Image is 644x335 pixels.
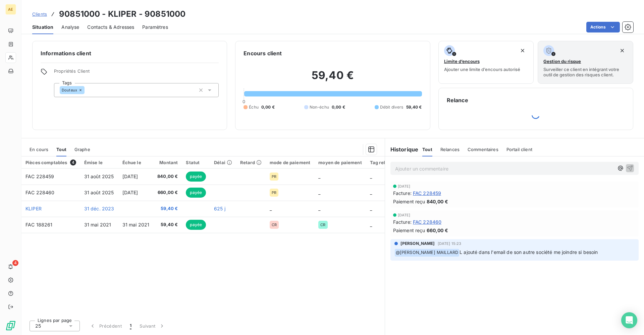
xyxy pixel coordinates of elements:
[84,222,111,227] span: 31 mai 2021
[157,160,178,165] div: Montant
[427,198,448,205] span: 840,00 €
[12,260,18,266] span: 4
[5,4,16,15] div: AE
[186,188,206,198] span: payée
[460,249,598,255] span: L ajouté dans l'email de son autre société me joindre si besoin
[538,41,633,84] button: Gestion du risqueSurveiller ce client en intégrant votre outil de gestion des risques client.
[393,218,412,225] span: Facture :
[444,59,480,64] span: Limite d’encours
[586,22,620,32] button: Actions
[243,99,245,104] span: 0
[214,160,232,165] div: Délai
[398,213,411,217] span: [DATE]
[122,222,150,227] span: 31 mai 2021
[318,160,362,165] div: moyen de paiement
[157,221,178,228] span: 59,40 €
[54,68,219,78] span: Propriétés Client
[25,206,42,211] span: KLIPER
[25,222,53,227] span: FAC 188261
[438,41,534,84] button: Limite d’encoursAjouter une limite d’encours autorisé
[136,319,169,333] button: Suivant
[427,227,448,234] span: 660,00 €
[130,323,131,329] span: 1
[84,174,114,179] span: 31 août 2025
[59,8,185,20] h3: 90851000 - KLIPER - 90851000
[25,190,55,195] span: FAC 228460
[370,222,372,227] span: _
[74,147,90,152] span: Graphe
[318,174,320,179] span: _
[186,160,206,165] div: Statut
[438,242,462,246] span: [DATE] 15:23
[422,147,432,152] span: Tout
[393,227,425,234] span: Paiement reçu
[272,223,277,227] span: CR
[270,160,310,165] div: mode de paiement
[122,174,138,179] span: [DATE]
[35,323,41,329] span: 25
[385,145,419,153] h6: Historique
[406,104,422,110] span: 59,40 €
[32,24,53,30] span: Situation
[398,184,411,188] span: [DATE]
[84,160,114,165] div: Émise le
[543,67,628,77] span: Surveiller ce client en intégrant votre outil de gestion des risques client.
[244,49,282,57] h6: Encours client
[370,174,372,179] span: _
[395,249,459,257] span: @ [PERSON_NAME] MAILLARD
[270,206,272,211] span: _
[543,59,581,64] span: Gestion du risque
[84,206,114,211] span: 31 déc. 2023
[186,172,206,182] span: payée
[318,190,320,195] span: _
[393,190,412,197] span: Facture :
[214,206,225,211] span: 625 j
[157,189,178,196] span: 660,00 €
[272,175,276,179] span: PR
[30,147,48,152] span: En cours
[621,312,637,328] div: Open Intercom Messenger
[444,67,520,72] span: Ajouter une limite d’encours autorisé
[56,147,66,152] span: Tout
[370,206,372,211] span: _
[5,320,16,331] img: Logo LeanPay
[468,147,498,152] span: Commentaires
[85,87,90,93] input: Ajouter une valeur
[87,24,134,30] span: Contacts & Adresses
[244,69,422,89] h2: 59,40 €
[32,11,47,17] a: Clients
[25,174,54,179] span: FAC 228459
[142,24,168,30] span: Paramètres
[310,104,329,110] span: Non-échu
[370,190,372,195] span: _
[318,206,320,211] span: _
[261,104,275,110] span: 0,00 €
[122,190,138,195] span: [DATE]
[370,160,404,165] div: Tag relance
[506,147,532,152] span: Portail client
[157,205,178,212] span: 59,40 €
[62,88,77,92] span: Douteux
[249,104,259,110] span: Échu
[413,190,441,197] span: FAC 228459
[126,319,136,333] button: 1
[122,160,150,165] div: Échue le
[84,190,114,195] span: 31 août 2025
[380,104,404,110] span: Débit divers
[332,104,345,110] span: 0,00 €
[240,160,262,165] div: Retard
[447,96,625,104] h6: Relance
[393,198,425,205] span: Paiement reçu
[413,218,442,225] span: FAC 228460
[70,159,76,165] span: 4
[320,223,325,227] span: CR
[32,11,47,17] span: Clients
[25,159,76,165] div: Pièces comptables
[186,220,206,230] span: payée
[61,24,79,30] span: Analyse
[41,49,219,57] h6: Informations client
[157,173,178,180] span: 840,00 €
[400,241,435,247] span: [PERSON_NAME]
[440,147,460,152] span: Relances
[272,191,276,195] span: PR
